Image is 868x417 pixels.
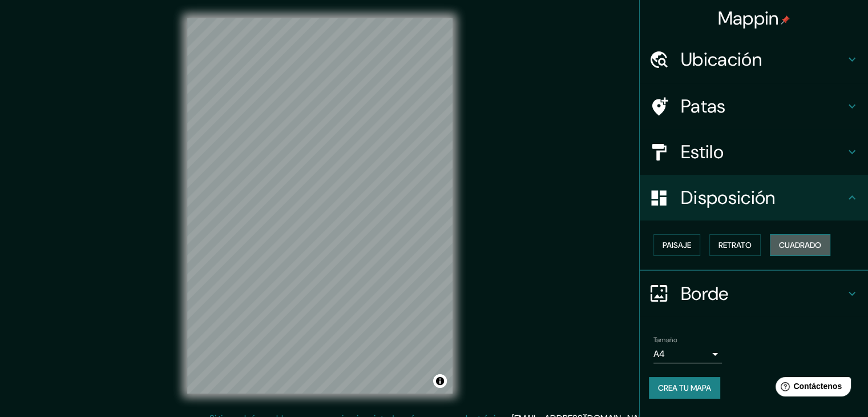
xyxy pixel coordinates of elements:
[766,372,855,404] iframe: Lanzador de widgets de ayuda
[658,383,711,393] font: Crea tu mapa
[681,140,724,164] font: Estilo
[681,186,775,210] font: Disposición
[653,345,722,363] div: A4
[433,374,447,388] button: Activar o desactivar atribución
[781,15,790,25] img: pin-icon.png
[187,18,453,394] canvas: Mapa
[640,129,868,175] div: Estilo
[640,83,868,129] div: Patas
[770,234,830,256] button: Cuadrado
[718,6,779,30] font: Mappin
[653,348,665,360] font: A4
[718,240,752,250] font: Retrato
[681,282,729,306] font: Borde
[709,234,761,256] button: Retrato
[779,240,821,250] font: Cuadrado
[640,271,868,316] div: Borde
[681,47,762,71] font: Ubicación
[649,377,720,399] button: Crea tu mapa
[663,240,691,250] font: Paisaje
[653,234,700,256] button: Paisaje
[640,175,868,220] div: Disposición
[653,335,677,344] font: Tamaño
[681,94,726,118] font: Patas
[640,37,868,82] div: Ubicación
